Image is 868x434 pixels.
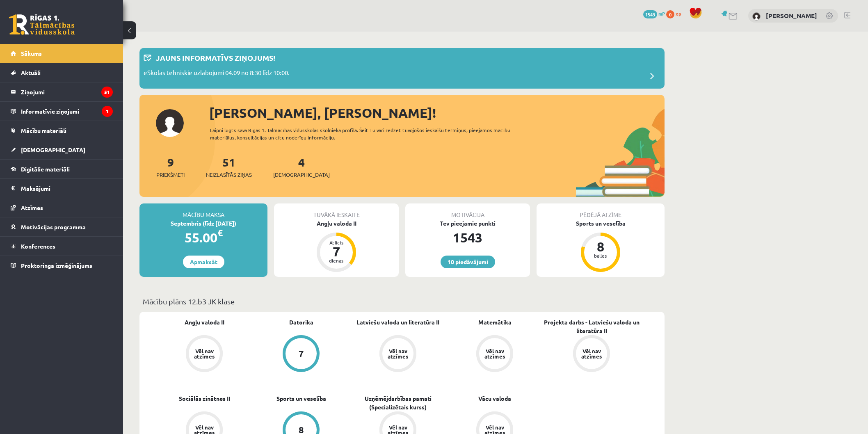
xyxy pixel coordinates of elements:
[183,256,224,268] a: Apmaksāt
[102,106,113,117] i: 1
[405,219,530,228] div: Tev pieejamie punkti
[21,223,86,231] span: Motivācijas programma
[206,155,252,179] a: 51Neizlasītās ziņas
[676,10,681,17] span: xp
[274,219,399,228] div: Angļu valoda II
[21,82,113,101] legend: Ziņojumi
[386,348,409,359] div: Vēl nav atzīmes
[588,240,613,253] div: 8
[21,204,43,211] span: Atzīmes
[299,349,304,358] div: 7
[217,227,223,239] span: €
[273,155,330,179] a: 4[DEMOGRAPHIC_DATA]
[101,87,113,98] i: 51
[156,155,185,179] a: 9Priekšmeti
[752,12,761,21] img: Kristers Vimba
[11,179,113,198] a: Maksājumi
[11,44,113,63] a: Sākums
[11,256,113,275] a: Proktoringa izmēģinājums
[11,82,113,101] a: Ziņojumi51
[21,102,113,121] legend: Informatīvie ziņojumi
[11,237,113,256] a: Konferences
[210,126,525,141] div: Laipni lūgts savā Rīgas 1. Tālmācības vidusskolas skolnieka profilā. Šeit Tu vari redzēt tuvojošo...
[139,203,267,219] div: Mācību maksa
[543,318,640,335] a: Projekta darbs - Latviešu valoda un literatūra II
[643,10,665,17] a: 1543 mP
[274,203,399,219] div: Tuvākā ieskaite
[11,217,113,236] a: Motivācijas programma
[537,219,665,273] a: Sports un veselība 8 balles
[9,14,75,35] a: Rīgas 1. Tālmācības vidusskola
[766,11,817,20] a: [PERSON_NAME]
[11,140,113,159] a: [DEMOGRAPHIC_DATA]
[405,228,530,247] div: 1543
[349,335,446,374] a: Vēl nav atzīmes
[143,296,661,307] p: Mācību plāns 12.b3 JK klase
[209,103,665,123] div: [PERSON_NAME], [PERSON_NAME]!
[537,219,665,228] div: Sports un veselība
[21,165,70,173] span: Digitālie materiāli
[356,318,439,327] a: Latviešu valoda un literatūra II
[537,203,665,219] div: Pēdējā atzīme
[483,348,506,359] div: Vēl nav atzīmes
[21,69,41,76] span: Aktuāli
[156,52,275,63] p: Jauns informatīvs ziņojums!
[274,219,399,273] a: Angļu valoda II Atlicis 7 dienas
[324,240,349,245] div: Atlicis
[478,394,511,403] a: Vācu valoda
[11,160,113,178] a: Digitālie materiāli
[156,335,253,374] a: Vēl nav atzīmes
[405,203,530,219] div: Motivācija
[11,121,113,140] a: Mācību materiāli
[185,318,224,327] a: Angļu valoda II
[139,228,267,247] div: 55.00
[21,146,85,153] span: [DEMOGRAPHIC_DATA]
[643,10,657,18] span: 1543
[21,127,66,134] span: Mācību materiāli
[446,335,543,374] a: Vēl nav atzīmes
[349,394,446,411] a: Uzņēmējdarbības pamati (Specializētais kurss)
[144,68,290,80] p: eSkolas tehniskie uzlabojumi 04.09 no 8:30 līdz 10:00.
[666,10,685,17] a: 0 xp
[324,245,349,258] div: 7
[658,10,665,17] span: mP
[21,242,55,250] span: Konferences
[11,198,113,217] a: Atzīmes
[156,171,185,179] span: Priekšmeti
[324,258,349,263] div: dienas
[21,262,92,269] span: Proktoringa izmēģinājums
[139,219,267,228] div: Septembris (līdz [DATE])
[580,348,603,359] div: Vēl nav atzīmes
[179,394,230,403] a: Sociālās zinātnes II
[144,52,660,85] a: Jauns informatīvs ziņojums! eSkolas tehniskie uzlabojumi 04.09 no 8:30 līdz 10:00.
[273,171,330,179] span: [DEMOGRAPHIC_DATA]
[193,348,216,359] div: Vēl nav atzīmes
[21,50,42,57] span: Sākums
[289,318,313,327] a: Datorika
[11,102,113,121] a: Informatīvie ziņojumi1
[478,318,512,327] a: Matemātika
[276,394,326,403] a: Sports un veselība
[543,335,640,374] a: Vēl nav atzīmes
[21,179,113,198] legend: Maksājumi
[206,171,252,179] span: Neizlasītās ziņas
[666,10,674,18] span: 0
[588,253,613,258] div: balles
[441,256,495,268] a: 10 piedāvājumi
[11,63,113,82] a: Aktuāli
[253,335,349,374] a: 7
